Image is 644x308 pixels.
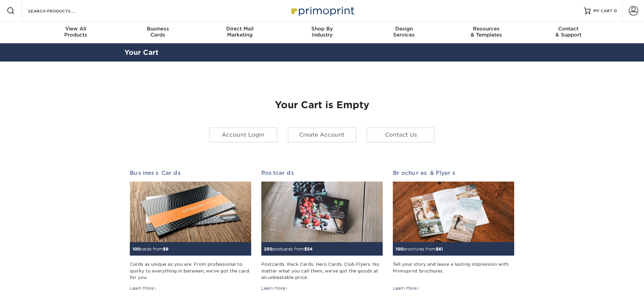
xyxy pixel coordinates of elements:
span: MY CART [593,8,613,14]
span: $ [304,246,307,252]
span: 100 [133,246,140,252]
span: 100 [396,246,403,252]
span: 0 [614,8,617,13]
span: $ [163,246,166,252]
span: Direct Mail [199,26,281,32]
a: Direct MailMarketing [199,22,281,43]
span: 54 [307,246,313,252]
span: 9 [166,246,168,252]
span: Resources [445,26,527,32]
span: Design [363,26,445,32]
img: Business Cards [130,182,251,242]
small: cards from [133,246,168,252]
a: Brochures & Flyers 100brochures from$61 Tell your story and leave a lasting impression with Primo... [393,170,514,291]
small: brochures from [396,246,443,252]
div: & Templates [445,26,527,38]
div: Learn More [261,285,288,291]
h2: Postcards [261,170,383,176]
h1: Your Cart is Empty [130,99,515,111]
img: Brochures & Flyers [393,182,514,242]
div: Services [363,26,445,38]
span: Contact [527,26,610,32]
div: Industry [281,26,363,38]
a: DesignServices [363,22,445,43]
img: Primoprint [288,3,356,18]
span: Business [117,26,199,32]
span: 61 [438,246,443,252]
a: Shop ByIndustry [281,22,363,43]
small: postcards from [264,246,313,252]
span: View All [35,26,117,32]
input: SEARCH PRODUCTS..... [27,7,93,15]
a: Resources& Templates [445,22,527,43]
a: Contact& Support [527,22,610,43]
span: Shop By [281,26,363,32]
h2: Business Cards [130,170,251,176]
a: BusinessCards [117,22,199,43]
div: Learn More [393,285,420,291]
div: Marketing [199,26,281,38]
a: Account Login [209,127,278,143]
a: Postcards 250postcards from$54 Postcards. Rack Cards. Hero Cards. Club Flyers. No matter what you... [261,170,383,291]
span: 250 [264,246,272,252]
img: Postcards [261,182,383,242]
a: Create Account [288,127,356,143]
a: Business Cards 100cards from$9 Cards as unique as you are. From professional to quirky to everyth... [130,170,251,291]
div: Learn More [130,285,157,291]
div: Tell your story and leave a lasting impression with Primoprint brochures. [393,261,514,281]
a: View AllProducts [35,22,117,43]
h2: Brochures & Flyers [393,170,514,176]
span: $ [436,246,438,252]
div: Products [35,26,117,38]
div: Postcards. Rack Cards. Hero Cards. Club Flyers. No matter what you call them, we've got the goods... [261,261,383,281]
div: & Support [527,26,610,38]
a: Contact Us [366,127,435,143]
a: Your Cart [124,48,159,56]
div: Cards [117,26,199,38]
div: Cards as unique as you are. From professional to quirky to everything in between, we've got the c... [130,261,251,281]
